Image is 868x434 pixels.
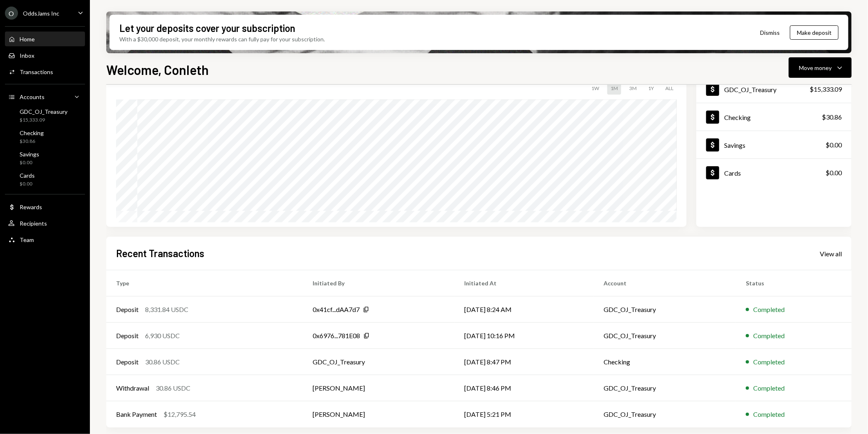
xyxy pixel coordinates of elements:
[5,32,85,46] a: Home
[5,170,85,189] a: Cards$0.00
[20,220,47,227] div: Recipients
[696,159,852,186] a: Cards$0.00
[5,64,85,79] a: Transactions
[116,383,149,393] div: Withdrawal
[645,82,657,95] div: 1Y
[753,331,785,341] div: Completed
[455,349,594,375] td: [DATE] 8:47 PM
[20,93,45,100] div: Accounts
[799,63,832,72] div: Move money
[5,7,18,20] div: O
[5,216,85,231] a: Recipients
[23,10,59,17] div: OddsJams Inc
[5,127,85,147] a: Checking$30.86
[116,357,139,367] div: Deposit
[145,357,180,367] div: 30.86 USDC
[455,375,594,401] td: [DATE] 8:46 PM
[753,383,785,393] div: Completed
[156,383,190,393] div: 30.86 USDC
[696,75,852,103] a: GDC_OJ_Treasury$15,333.09
[626,82,640,95] div: 3M
[20,68,53,75] div: Transactions
[313,331,360,341] div: 0x6976...781E08
[696,131,852,158] a: Savings$0.00
[20,138,44,145] div: $30.86
[20,181,35,188] div: $0.00
[116,246,204,260] h2: Recent Transactions
[145,331,180,341] div: 6,930 USDC
[662,82,677,95] div: ALL
[724,86,776,93] div: GDC_OJ_Treasury
[588,82,602,95] div: 1W
[303,349,455,375] td: GDC_OJ_Treasury
[5,89,85,104] a: Accounts
[607,82,621,95] div: 1M
[116,409,157,419] div: Bank Payment
[736,270,852,296] th: Status
[20,36,35,43] div: Home
[696,103,852,131] a: Checking$30.86
[5,232,85,247] a: Team
[106,61,209,78] h1: Welcome, Conleth
[724,169,741,177] div: Cards
[594,349,736,375] td: Checking
[5,199,85,214] a: Rewards
[20,129,44,136] div: Checking
[825,168,842,178] div: $0.00
[303,270,455,296] th: Initiated By
[455,296,594,323] td: [DATE] 8:24 AM
[455,401,594,427] td: [DATE] 5:21 PM
[313,305,360,314] div: 0x41cf...dAA7d7
[20,203,42,210] div: Rewards
[825,140,842,150] div: $0.00
[5,148,85,168] a: Savings$0.00
[594,270,736,296] th: Account
[20,159,39,166] div: $0.00
[106,270,303,296] th: Type
[789,57,852,78] button: Move money
[119,35,325,43] div: With a $30,000 deposit, your monthly rewards can fully pay for your subscription.
[20,151,39,158] div: Savings
[753,305,785,314] div: Completed
[810,84,842,94] div: $15,333.09
[145,305,188,314] div: 8,331.84 USDC
[820,249,842,258] a: View all
[820,250,842,258] div: View all
[724,113,751,121] div: Checking
[753,409,785,419] div: Completed
[455,270,594,296] th: Initiated At
[753,357,785,367] div: Completed
[20,117,67,124] div: $15,333.09
[20,108,67,115] div: GDC_OJ_Treasury
[116,331,139,341] div: Deposit
[119,21,295,35] div: Let your deposits cover your subscription
[594,296,736,323] td: GDC_OJ_Treasury
[594,323,736,349] td: GDC_OJ_Treasury
[303,375,455,401] td: [PERSON_NAME]
[163,409,196,419] div: $12,795.54
[5,106,85,125] a: GDC_OJ_Treasury$15,333.09
[303,401,455,427] td: [PERSON_NAME]
[455,323,594,349] td: [DATE] 10:16 PM
[116,305,139,314] div: Deposit
[724,141,745,149] div: Savings
[594,375,736,401] td: GDC_OJ_Treasury
[20,236,34,243] div: Team
[822,112,842,122] div: $30.86
[20,52,34,59] div: Inbox
[594,401,736,427] td: GDC_OJ_Treasury
[20,172,35,179] div: Cards
[5,48,85,63] a: Inbox
[750,23,790,42] button: Dismiss
[790,25,839,40] button: Make deposit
